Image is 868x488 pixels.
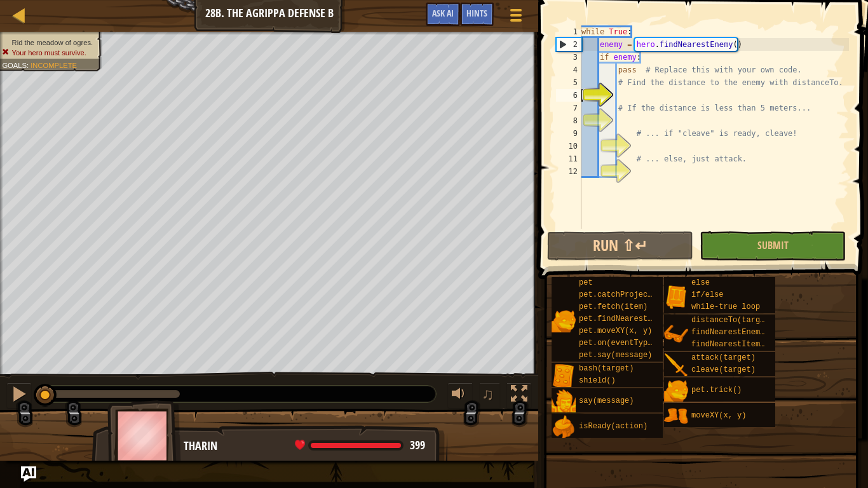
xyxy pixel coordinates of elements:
[552,415,576,439] img: portrait.png
[664,404,688,428] img: portrait.png
[579,422,648,431] span: isReady(action)
[2,61,27,69] span: Goals
[2,48,95,58] li: Your hero must survive.
[12,38,93,46] span: Rid the meadow of ogres.
[556,64,581,76] div: 4
[664,353,688,377] img: portrait.png
[410,437,425,453] span: 399
[447,383,473,409] button: Adjust volume
[579,339,698,348] span: pet.on(eventType, handler)
[691,386,742,395] span: pet.trick()
[691,365,756,374] span: cleave(target)
[691,302,760,311] span: while-true loop
[691,340,769,349] span: findNearestItem()
[556,25,581,38] div: 1
[556,102,581,114] div: 7
[579,351,652,360] span: pet.say(message)
[691,316,774,325] span: distanceTo(target)
[31,61,77,69] span: Incomplete
[27,61,31,69] span: :
[664,322,688,346] img: portrait.png
[579,364,634,373] span: bash(target)
[6,383,32,409] button: Ctrl + P: Pause
[295,440,425,451] div: health: 399 / 399
[691,353,756,362] span: attack(target)
[664,379,688,403] img: portrait.png
[547,231,693,261] button: Run ⇧↵
[691,411,746,420] span: moveXY(x, y)
[579,315,702,323] span: pet.findNearestByType(type)
[552,364,576,388] img: portrait.png
[482,384,494,403] span: ♫
[556,114,581,127] div: 8
[579,302,648,311] span: pet.fetch(item)
[2,37,95,48] li: Rid the meadow of ogres.
[12,48,86,57] span: Your hero must survive.
[556,76,581,89] div: 5
[552,309,576,333] img: portrait.png
[107,400,181,471] img: thang_avatar_frame.png
[557,38,581,51] div: 2
[757,238,789,252] span: Submit
[579,327,652,335] span: pet.moveXY(x, y)
[479,383,501,409] button: ♫
[556,152,581,165] div: 11
[556,165,581,178] div: 12
[556,89,581,102] div: 6
[700,231,846,261] button: Submit
[466,7,487,19] span: Hints
[506,383,532,409] button: Toggle fullscreen
[556,51,581,64] div: 3
[556,140,581,152] div: 10
[579,376,616,385] span: shield()
[579,290,698,299] span: pet.catchProjectile(arrow)
[579,396,634,405] span: say(message)
[500,3,532,32] button: Show game menu
[579,278,593,287] span: pet
[21,466,36,482] button: Ask AI
[691,328,774,337] span: findNearestEnemy()
[691,290,723,299] span: if/else
[556,127,581,140] div: 9
[184,438,435,454] div: Tharin
[432,7,454,19] span: Ask AI
[691,278,710,287] span: else
[664,285,688,309] img: portrait.png
[552,390,576,414] img: portrait.png
[426,3,460,26] button: Ask AI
